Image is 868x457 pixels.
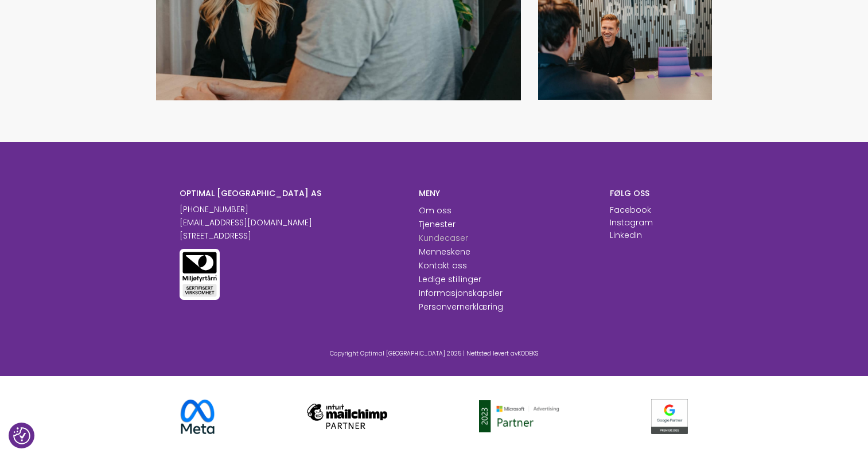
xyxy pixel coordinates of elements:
[419,205,451,216] a: Om oss
[419,246,470,257] a: Menneskene
[610,217,653,228] a: Instagram
[517,349,538,358] a: KODEKS
[610,204,651,216] a: Facebook
[610,229,642,241] p: LinkedIn
[419,218,456,230] a: Tjenester
[419,232,468,244] a: Kundecaser
[463,349,465,358] span: |
[466,349,538,358] span: Nettsted levert av
[419,274,481,285] a: Ledige stillinger
[180,188,402,198] h6: OPTIMAL [GEOGRAPHIC_DATA] AS
[610,217,653,229] p: Instagram
[13,427,30,444] img: Revisit consent button
[180,230,402,242] p: [STREET_ADDRESS]
[330,349,461,358] span: Copyright Optimal [GEOGRAPHIC_DATA] 2025
[180,217,312,228] a: [EMAIL_ADDRESS][DOMAIN_NAME]
[419,188,593,198] h6: MENY
[610,188,688,198] h6: FØLG OSS
[180,249,220,300] img: Miljøfyrtårn sertifisert virksomhet
[610,229,642,241] a: LinkedIn
[419,301,503,313] a: Personvernerklæring
[419,287,503,299] a: Informasjonskapsler
[13,427,30,444] button: Samtykkepreferanser
[419,260,467,271] a: Kontakt oss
